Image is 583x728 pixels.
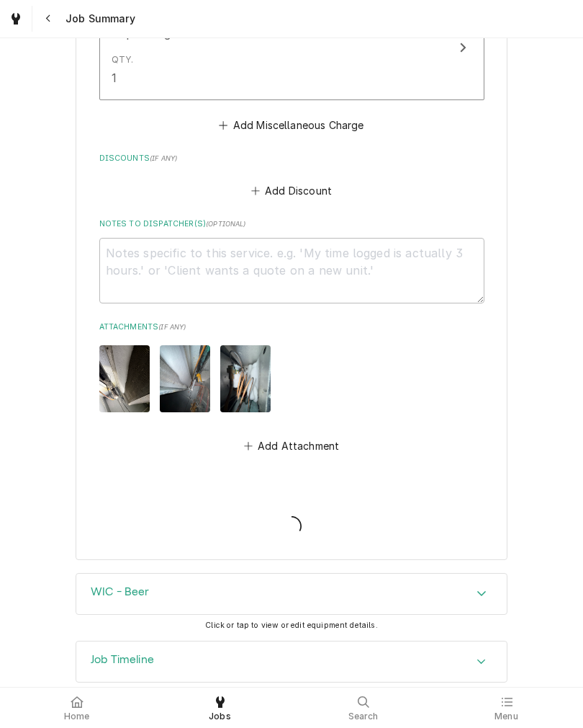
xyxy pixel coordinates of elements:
div: Attachments [99,321,484,456]
span: ( if any ) [150,154,177,162]
h3: Job Timeline [91,653,154,667]
button: Add Discount [248,180,334,200]
button: Accordion Details Expand Trigger [76,574,507,614]
a: Search [292,691,434,725]
span: Home [64,711,90,722]
a: Menu [435,691,577,725]
a: Jobs [149,691,291,725]
div: Discounts [99,153,484,200]
a: Home [6,691,148,725]
div: 1 [112,69,117,86]
div: Notes to Dispatcher(s) [99,218,484,303]
label: Attachments [99,321,484,333]
span: Search [348,711,379,722]
span: Job Summary [61,12,135,26]
label: Notes to Dispatcher(s) [99,218,484,230]
div: Accordion Header [76,574,507,614]
span: Loading... [281,512,302,542]
button: Add Miscellaneous Charge [217,115,366,136]
span: Click or tap to view or edit equipment details. [205,621,378,630]
img: Bvo2i7TWQny1d2DmJiQj [220,345,271,412]
span: Jobs [209,711,231,722]
span: ( optional ) [206,220,246,228]
div: Accordion Header [76,642,507,682]
button: Navigate back [35,6,61,32]
label: Discounts [99,153,484,164]
img: Q1IUn7GKSsyePekFMW9u [99,345,150,412]
div: Qty. [112,53,134,66]
button: Accordion Details Expand Trigger [76,642,507,682]
span: Menu [494,711,518,722]
button: Add Attachment [241,436,342,456]
img: dB66auLZRi436BzOMziF [160,345,210,412]
h3: WIC - Beer [91,585,150,599]
div: WIC - Beer [76,573,507,615]
span: ( if any ) [158,323,186,331]
div: Job Timeline [76,641,507,683]
a: Go to Jobs [3,6,29,32]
